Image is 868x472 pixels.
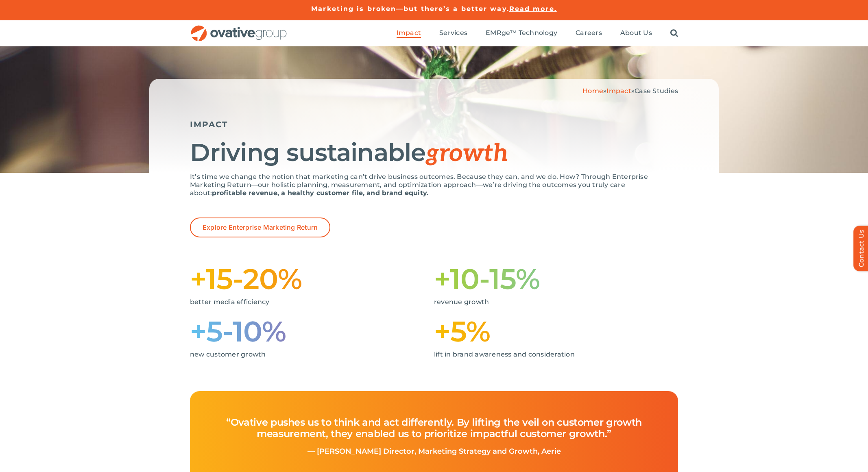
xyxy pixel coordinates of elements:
span: growth [425,139,508,168]
p: — [PERSON_NAME] Director, Marketing Strategy and Growth, Aerie [209,448,659,456]
a: Impact [397,29,421,38]
a: Marketing is broken—but there’s a better way. [311,5,509,13]
span: About Us [620,29,652,37]
span: Services [439,29,467,37]
h5: IMPACT [190,120,678,129]
span: Case Studies [635,87,678,95]
span: Explore Enterprise Marketing Return [203,224,318,231]
span: Impact [397,29,421,37]
span: » » [582,87,678,95]
h4: “Ovative pushes us to think and act differently. By lifting the veil on customer growth measureme... [209,409,659,448]
a: Services [439,29,467,38]
a: Read more. [509,5,557,13]
span: Careers [576,29,602,37]
p: new customer growth [190,350,422,359]
a: EMRge™ Technology [486,29,557,38]
strong: profitable revenue, a healthy customer file, and brand equity. [212,189,428,197]
a: Impact [606,87,631,95]
p: It’s time we change the notion that marketing can’t drive business outcomes. Because they can, an... [190,173,678,197]
p: better media efficiency [190,298,422,306]
h1: +5-10% [190,318,434,344]
a: Explore Enterprise Marketing Return [190,218,330,237]
a: About Us [620,29,652,38]
nav: Menu [397,20,678,46]
p: revenue growth [434,298,666,306]
span: EMRge™ Technology [486,29,557,37]
h1: +15-20% [190,266,434,292]
h1: +10-15% [434,266,678,292]
a: OG_Full_horizontal_RGB [190,24,288,32]
a: Search [670,29,678,38]
p: lift in brand awareness and consideration [434,350,666,359]
h1: +5% [434,318,678,344]
h1: Driving sustainable [190,139,678,167]
a: Home [582,87,603,95]
a: Careers [576,29,602,38]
